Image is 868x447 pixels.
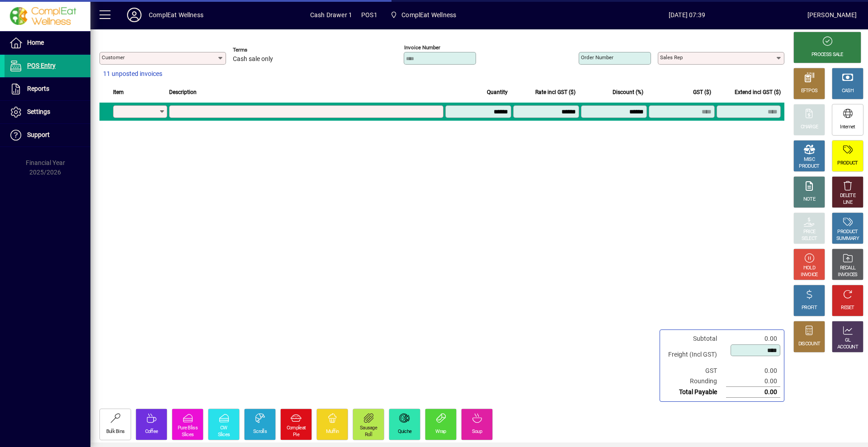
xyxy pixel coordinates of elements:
span: Extend incl GST ($) [735,87,781,97]
div: Compleat [287,425,306,432]
mat-label: Customer [102,54,125,61]
div: Pie [293,432,299,438]
div: Sausage [360,425,377,432]
td: GST [664,366,726,376]
div: LINE [843,199,852,206]
span: GST ($) [693,87,711,97]
mat-label: Invoice number [404,44,440,51]
a: Home [5,32,90,54]
span: Terms [233,47,287,53]
div: HOLD [803,265,815,272]
span: ComplEat Wellness [401,8,456,22]
span: Cash Drawer 1 [310,8,352,22]
div: CASH [842,88,854,94]
span: 11 unposted invoices [103,69,162,79]
div: GL [845,337,851,344]
td: 0.00 [726,387,780,398]
div: SELECT [802,235,817,242]
div: PROCESS SALE [811,52,843,58]
div: Quiche [398,428,412,435]
button: 11 unposted invoices [99,66,166,82]
div: Coffee [145,428,158,435]
div: Bulk Bins [106,428,125,435]
div: Pure Bliss [178,425,198,432]
div: CW [220,425,227,432]
div: Roll [365,432,372,438]
a: Settings [5,101,90,123]
td: 0.00 [726,376,780,387]
span: [DATE] 07:39 [566,8,807,22]
div: PRODUCT [799,163,819,170]
span: Reports [27,85,49,92]
div: EFTPOS [801,88,818,94]
td: Total Payable [664,387,726,398]
div: CHARGE [801,124,818,131]
div: Internet [840,124,855,131]
span: Discount (%) [613,87,643,97]
a: Support [5,124,90,146]
div: RECALL [840,265,856,272]
div: DISCOUNT [798,341,820,348]
div: INVOICES [838,272,857,278]
span: Cash sale only [233,56,273,63]
div: Wrap [435,428,446,435]
span: Home [27,39,44,46]
td: Freight (Incl GST) [664,344,726,366]
div: PRICE [803,229,816,235]
td: 0.00 [726,334,780,344]
span: Settings [27,108,50,115]
span: POS1 [361,8,377,22]
div: RESET [841,305,854,311]
td: Rounding [664,376,726,387]
mat-label: Sales rep [660,54,683,61]
span: POS Entry [27,62,56,69]
div: Slices [182,432,194,438]
div: ComplEat Wellness [149,8,203,22]
div: INVOICE [801,272,817,278]
div: Scrolls [253,428,267,435]
span: Quantity [487,87,508,97]
div: Soup [472,428,482,435]
div: PRODUCT [837,160,858,167]
div: MISC [804,156,815,163]
span: ComplEat Wellness [387,7,460,23]
span: Description [169,87,197,97]
mat-label: Order number [581,54,613,61]
span: Rate incl GST ($) [535,87,576,97]
div: SUMMARY [836,235,859,242]
button: Profile [120,7,149,23]
div: Slices [218,432,230,438]
div: Muffin [326,428,339,435]
span: Item [113,87,124,97]
span: Support [27,131,50,138]
div: PROFIT [802,305,817,311]
a: Reports [5,78,90,100]
td: 0.00 [726,366,780,376]
div: PRODUCT [837,229,858,235]
div: [PERSON_NAME] [807,8,857,22]
div: ACCOUNT [837,344,858,351]
div: NOTE [803,196,815,203]
td: Subtotal [664,334,726,344]
div: DELETE [840,193,855,199]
